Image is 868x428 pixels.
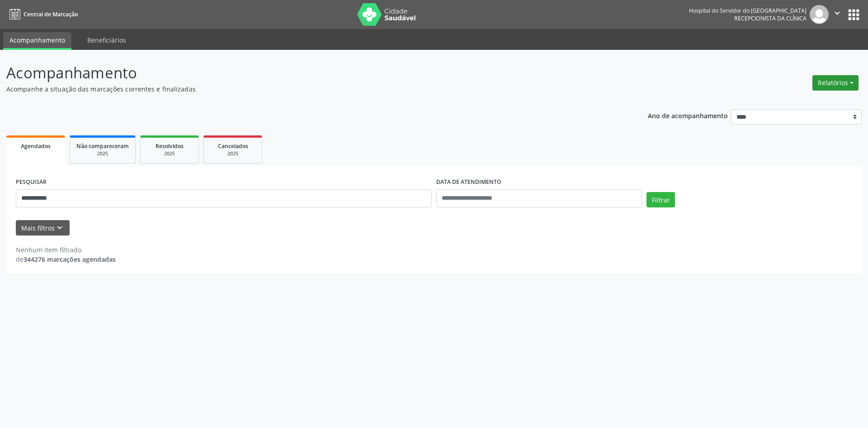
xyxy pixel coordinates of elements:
[829,5,846,24] button: 
[812,75,859,91] button: Relatórios
[21,142,51,150] span: Agendados
[24,255,116,264] strong: 344276 marcações agendadas
[846,7,862,23] button: apps
[648,110,728,121] p: Ano de acompanhamento
[3,32,71,50] a: Acompanhamento
[16,220,70,236] button: Mais filtroskeyboard_arrow_down
[16,245,116,255] div: Nenhum item filtrado
[6,62,605,84] p: Acompanhamento
[810,5,829,24] img: img
[646,192,675,207] button: Filtrar
[734,14,807,22] span: Recepcionista da clínica
[81,32,132,48] a: Beneficiários
[147,150,192,157] div: 2025
[156,142,184,150] span: Resolvidos
[210,150,255,157] div: 2025
[24,10,78,18] span: Central de Marcação
[832,8,842,18] i: 
[218,142,248,150] span: Cancelados
[6,84,605,94] p: Acompanhe a situação das marcações correntes e finalizadas
[55,223,65,233] i: keyboard_arrow_down
[6,7,78,22] a: Central de Marcação
[76,150,129,157] div: 2025
[689,7,807,14] div: Hospital do Servidor do [GEOGRAPHIC_DATA]
[436,175,501,189] label: DATA DE ATENDIMENTO
[16,175,47,189] label: PESQUISAR
[16,255,116,264] div: de
[76,142,129,150] span: Não compareceram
